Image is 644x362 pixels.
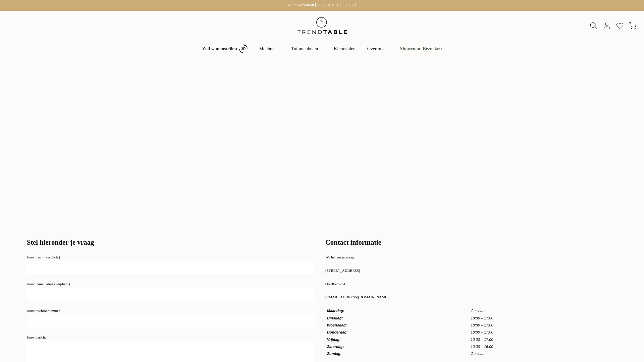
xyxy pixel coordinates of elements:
[361,45,394,53] a: Over ons
[27,238,315,247] h3: Stel hieronder je vraag
[285,45,328,53] a: Tuinmeubelen
[394,45,448,53] a: Showroom Bezoeken
[325,238,614,247] h3: Contact informatie
[325,294,614,301] p: [EMAIL_ADDRESS][DOMAIN_NAME]
[293,11,352,41] img: trend-table
[327,330,348,334] strong: Donderdag:
[27,335,46,339] label: Jouw bericht
[325,267,614,274] p: [STREET_ADDRESS]
[470,336,614,343] td: 10:00 – 17:00
[325,281,614,288] p: 06-18520754
[470,322,614,329] td: 10:00 – 17:00
[327,316,343,320] strong: Dinsdag:
[27,255,60,259] label: Jouw naam (verplicht)
[400,47,442,51] b: Showroom Bezoeken
[27,282,70,286] label: Jouw E-mailadres (verplicht)
[470,350,614,357] td: Gesloten
[470,329,614,336] td: 10:00 – 17:00
[470,315,614,322] td: 10:00 – 17:00
[470,307,614,314] td: Gesloten
[1,328,34,361] iframe: toggle-frame
[327,309,344,313] strong: Maandag:
[328,45,362,53] a: Kleurstalen
[27,309,60,313] label: Jouw telefoonnummer
[327,352,341,356] strong: Zondag:
[202,47,237,51] b: Zelf samenstellen
[327,323,347,327] strong: Woensdag:
[470,343,614,350] td: 10:00 – 16:00
[327,338,341,342] strong: Vrijdag:
[325,254,614,261] p: We helpen je graag
[253,45,285,53] a: Meubels
[196,43,253,55] a: Zelf samenstellen
[8,2,636,9] p: ✔ Showroom in [GEOGRAPHIC_DATA]
[327,345,344,349] strong: Zaterdag:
